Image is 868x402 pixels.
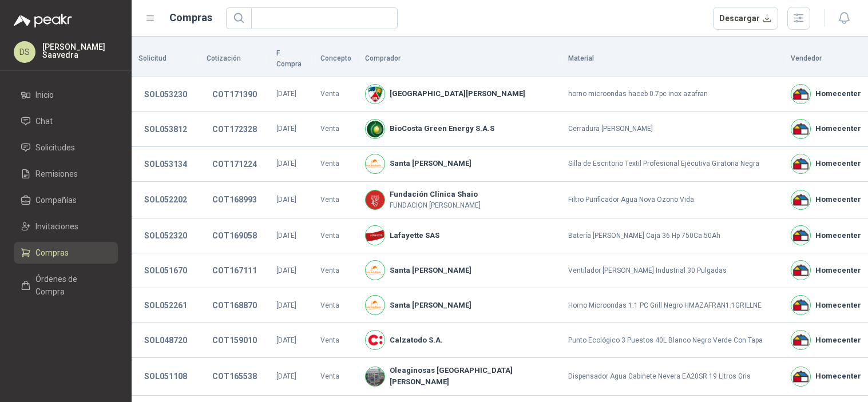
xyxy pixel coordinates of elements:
[169,10,212,26] h1: Compras
[390,189,481,200] b: Fundación Clínica Shaio
[207,84,263,105] button: COT171390
[276,232,296,240] span: [DATE]
[14,216,118,237] a: Invitaciones
[561,41,784,77] th: Material
[138,189,193,210] button: SOL052202
[561,77,784,112] td: horno microondas haceb 0.7pc inox azafran
[815,230,861,241] b: Homecenter
[269,41,314,77] th: F. Compra
[791,261,810,280] img: Company Logo
[561,182,784,218] td: Filtro Purificador Agua Nova Ozono Vida
[35,89,54,101] span: Inicio
[390,158,471,169] b: Santa [PERSON_NAME]
[276,196,296,204] span: [DATE]
[314,253,358,288] td: Venta
[366,154,385,173] img: Company Logo
[35,115,53,128] span: Chat
[14,84,118,106] a: Inicio
[200,41,269,77] th: Cotización
[35,141,75,154] span: Solicitudes
[390,335,443,346] b: Calzatodo S.A.
[390,265,471,276] b: Santa [PERSON_NAME]
[207,189,263,210] button: COT168993
[815,123,861,134] b: Homecenter
[42,43,118,59] p: [PERSON_NAME] Saavedra
[815,158,861,169] b: Homecenter
[784,41,868,77] th: Vendedor
[207,119,263,140] button: COT172328
[791,120,810,138] img: Company Logo
[791,367,810,386] img: Company Logo
[314,112,358,147] td: Venta
[14,189,118,211] a: Compañías
[276,160,296,168] span: [DATE]
[390,300,471,311] b: Santa [PERSON_NAME]
[14,41,35,63] div: DS
[314,323,358,358] td: Venta
[561,358,784,396] td: Dispensador Agua Gabinete Nevera EA20SR 19 Litros Gris
[14,137,118,158] a: Solicitudes
[791,296,810,315] img: Company Logo
[561,323,784,358] td: Punto Ecológico 3 Puestos 40L Blanco Negro Verde Con Tapa
[14,268,118,303] a: Órdenes de Compra
[314,288,358,323] td: Venta
[561,253,784,288] td: Ventilador [PERSON_NAME] Industrial 30 Pulgadas
[35,168,78,180] span: Remisiones
[366,120,385,138] img: Company Logo
[276,301,296,309] span: [DATE]
[314,41,358,77] th: Concepto
[390,200,481,211] p: FUNDACION [PERSON_NAME]
[207,295,263,316] button: COT168870
[390,230,439,241] b: Lafayette SAS
[35,246,69,259] span: Compras
[276,125,296,133] span: [DATE]
[815,300,861,311] b: Homecenter
[314,77,358,112] td: Venta
[815,371,861,382] b: Homecenter
[390,365,554,388] b: Oleaginosas [GEOGRAPHIC_DATA][PERSON_NAME]
[207,260,263,281] button: COT167111
[791,190,810,209] img: Company Logo
[314,358,358,396] td: Venta
[138,154,193,174] button: SOL053134
[358,41,561,77] th: Comprador
[366,190,385,209] img: Company Logo
[713,7,779,30] button: Descargar
[791,226,810,245] img: Company Logo
[35,194,77,206] span: Compañías
[561,112,784,147] td: Cerradura [PERSON_NAME]
[14,163,118,185] a: Remisiones
[276,266,296,274] span: [DATE]
[138,225,193,246] button: SOL052320
[314,182,358,218] td: Venta
[561,218,784,253] td: Batería [PERSON_NAME] Caja 36 Hp 750Ca 50Ah
[314,147,358,182] td: Venta
[138,330,193,351] button: SOL048720
[35,220,78,233] span: Invitaciones
[791,85,810,104] img: Company Logo
[815,265,861,276] b: Homecenter
[390,88,525,99] b: [GEOGRAPHIC_DATA][PERSON_NAME]
[138,295,193,316] button: SOL052261
[561,147,784,182] td: Silla de Escritorio Textil Profesional Ejecutiva Giratoria Negra
[276,90,296,98] span: [DATE]
[138,366,193,387] button: SOL051108
[314,218,358,253] td: Venta
[207,225,263,246] button: COT169058
[207,154,263,174] button: COT171224
[207,366,263,387] button: COT165538
[561,288,784,323] td: Horno Microondas 1.1 PC Grill Negro HMAZAFRAN1.1GRILLNE
[791,154,810,173] img: Company Logo
[138,119,193,140] button: SOL053812
[14,110,118,132] a: Chat
[138,260,193,281] button: SOL051670
[14,14,72,27] img: Logo peakr
[276,372,296,380] span: [DATE]
[366,85,385,104] img: Company Logo
[366,331,385,349] img: Company Logo
[815,194,861,205] b: Homecenter
[366,261,385,280] img: Company Logo
[35,273,107,298] span: Órdenes de Compra
[276,336,296,344] span: [DATE]
[390,123,494,134] b: BioCosta Green Energy S.A.S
